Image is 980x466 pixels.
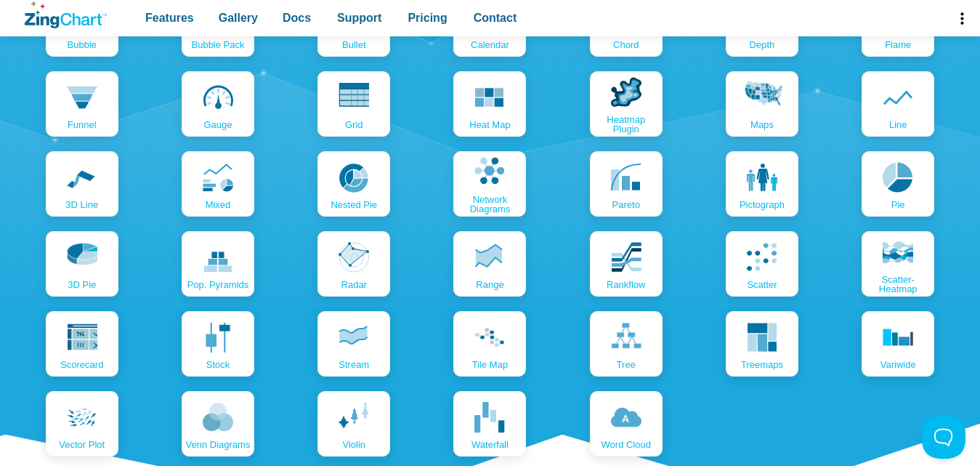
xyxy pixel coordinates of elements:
a: range [453,231,526,297]
span: tree [617,360,636,369]
span: tile map [472,360,508,369]
a: pictograph [726,151,798,217]
span: mixed [206,200,231,209]
a: gauge [182,71,254,137]
span: rankflow [607,280,645,289]
span: stream [339,360,369,369]
a: vector plot [46,391,118,457]
span: range [476,280,503,289]
span: depth [750,40,775,49]
a: variwide [862,311,934,377]
span: gauge [203,120,232,129]
a: pareto [590,151,663,217]
a: tree [590,311,663,377]
span: flame [885,40,911,49]
span: pie [891,200,905,209]
span: pareto [612,200,640,209]
a: nested pie [317,151,390,217]
span: stock [206,360,230,369]
span: scorecard [60,360,103,369]
a: scatter [726,231,798,297]
a: scorecard [46,311,118,377]
span: Contact [474,8,517,28]
span: nested pie [331,200,377,209]
a: radar [317,231,390,297]
span: waterfall [471,440,509,449]
a: line [862,71,934,137]
span: variwide [880,360,916,369]
span: violin [342,440,365,449]
a: mixed [182,151,254,217]
span: Support [337,8,381,28]
span: 3D pie [68,280,96,289]
span: calendar [471,40,509,49]
span: word cloud [602,440,651,449]
span: vector plot [59,440,105,449]
span: Docs [283,8,311,28]
a: grid [317,71,390,137]
span: Heatmap Plugin [594,115,659,134]
span: maps [750,120,774,129]
span: Pricing [408,8,447,28]
span: funnel [68,120,97,129]
span: Features [145,8,194,28]
span: pictograph [740,200,785,209]
a: Network Diagrams [453,151,526,217]
span: Network Diagrams [457,195,522,214]
span: treemaps [741,360,783,369]
span: radar [341,280,367,289]
span: bullet [342,40,366,49]
span: bubble [68,40,97,49]
span: 3D line [65,200,98,209]
a: word cloud [590,391,663,457]
a: Heatmap Plugin [590,71,663,137]
a: 3D line [46,151,118,217]
iframe: Toggle Customer Support [922,415,965,459]
a: funnel [46,71,118,137]
span: pop. pyramids [187,280,249,289]
a: pop. pyramids [182,231,254,297]
span: chord [613,40,639,49]
span: venn diagrams [186,440,251,449]
a: 3D pie [46,231,118,297]
a: scatter-heatmap [862,231,934,297]
span: Gallery [219,8,258,28]
a: rankflow [590,231,663,297]
a: tile map [453,311,526,377]
span: bubble pack [192,40,245,49]
span: grid [345,120,363,129]
a: maps [726,71,798,137]
a: violin [317,391,390,457]
span: scatter [747,280,777,289]
span: Heat map [469,120,510,129]
a: stock [182,311,254,377]
a: pie [862,151,934,217]
a: treemaps [726,311,798,377]
a: stream [317,311,390,377]
span: line [889,120,907,129]
a: venn diagrams [182,391,254,457]
a: Heat map [453,71,526,137]
a: ZingChart Logo. Click to return to the homepage [25,1,107,28]
a: waterfall [453,391,526,457]
span: scatter-heatmap [865,275,931,294]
